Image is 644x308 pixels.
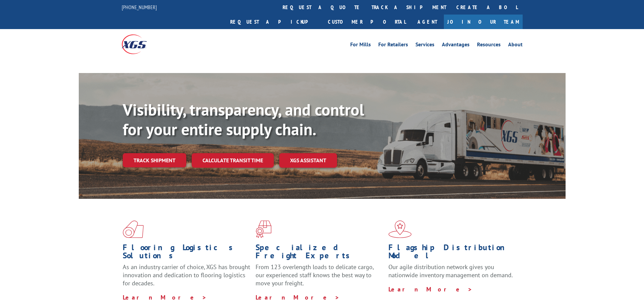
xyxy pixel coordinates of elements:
[192,153,274,168] a: Calculate transit time
[123,263,250,287] span: As an industry carrier of choice, XGS has brought innovation and dedication to flooring logistics...
[411,15,444,29] a: Agent
[123,99,364,140] b: Visibility, transparency, and control for your entire supply chain.
[256,220,271,238] img: xgs-icon-focused-on-flooring-red
[442,42,470,49] a: Advantages
[508,42,523,49] a: About
[256,293,340,301] a: Learn More >
[123,293,207,301] a: Learn More >
[225,15,323,29] a: Request a pickup
[350,42,371,49] a: For Mills
[415,42,434,49] a: Services
[323,15,411,29] a: Customer Portal
[123,243,251,263] h1: Flooring Logistics Solutions
[123,153,186,167] a: Track shipment
[123,220,144,238] img: xgs-icon-total-supply-chain-intelligence-red
[388,243,516,263] h1: Flagship Distribution Model
[388,285,473,293] a: Learn More >
[256,263,383,293] p: From 123 overlength loads to delicate cargo, our experienced staff knows the best way to move you...
[388,220,412,238] img: xgs-icon-flagship-distribution-model-red
[256,243,383,263] h1: Specialized Freight Experts
[279,153,337,168] a: XGS ASSISTANT
[477,42,501,49] a: Resources
[122,4,157,10] a: [PHONE_NUMBER]
[378,42,408,49] a: For Retailers
[444,15,523,29] a: Join Our Team
[388,263,513,279] span: Our agile distribution network gives you nationwide inventory management on demand.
